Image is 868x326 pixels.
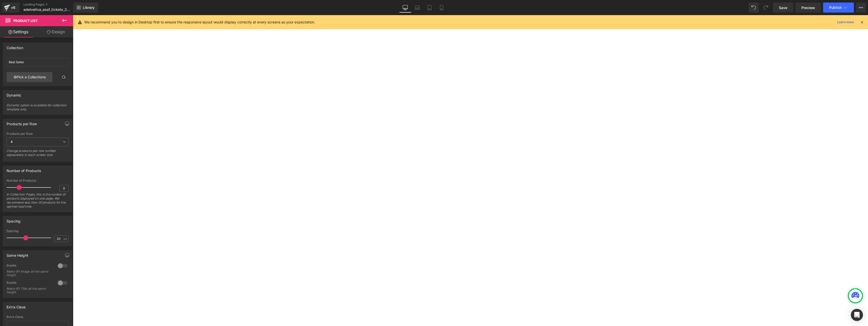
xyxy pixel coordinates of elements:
[7,90,21,97] div: Dynamic
[795,3,821,13] a: Preview
[411,3,423,13] a: Laptop
[83,5,95,10] span: Library
[7,166,41,173] div: Number of Products
[7,119,37,126] div: Products per Row
[23,3,81,7] a: Landing Pages
[856,3,866,13] button: More
[7,229,69,233] div: Spacing
[2,3,19,13] a: v6
[7,43,23,50] div: Collection
[761,3,771,13] button: Redo
[7,264,53,269] div: Enable
[835,19,856,25] a: Learn more
[423,3,436,13] a: Tablet
[749,3,759,13] button: Undo
[851,309,863,321] div: Open Intercom Messenger
[11,140,13,144] b: 4
[7,216,20,223] div: Spacing
[7,103,69,115] div: Dynamic option is available for collection template only.
[7,72,52,82] a: Pick a Collections
[84,19,315,25] p: We recommend you to design in Desktop first to ensure the responsive layout would display correct...
[399,3,411,13] a: Desktop
[801,5,815,10] span: Preview
[7,179,69,182] div: Number of Products
[7,281,53,286] div: Enable
[829,6,842,10] span: Publish
[7,302,25,309] div: Extra Class
[7,192,69,212] div: In Collection Pages, this is the number of products displayed on one page. We recommend less than...
[7,270,52,277] div: Make (P) Image all the same height.
[779,5,787,10] span: Save
[7,250,28,257] div: Same Height
[7,149,69,160] div: Change products-per-row number sepearately in each screen size.
[38,26,74,38] a: Design
[7,132,69,136] div: Products per Row
[436,3,448,13] a: Mobile
[64,237,68,240] span: px
[23,8,71,12] span: edelvetica_esaf_tickets_2025
[7,287,52,294] div: Make (P) Title all the same height.
[10,4,16,11] div: v6
[7,315,69,319] div: Extra Class
[823,3,854,13] button: Publish
[73,3,98,13] a: New Library
[13,19,38,23] span: Product List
